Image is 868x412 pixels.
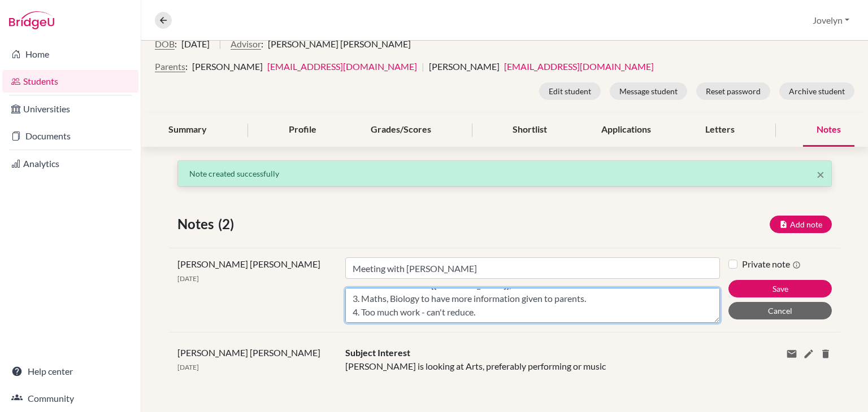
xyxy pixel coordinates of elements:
img: Bridge-U [9,11,54,29]
a: Home [2,43,138,65]
button: Advisor [231,37,261,51]
button: Save [728,280,832,297]
div: Summary [155,113,220,147]
button: Edit student [539,82,601,100]
span: [PERSON_NAME] [PERSON_NAME] [268,37,411,51]
button: Add note [770,216,832,233]
div: Applications [588,113,665,147]
button: Cancel [728,302,832,319]
button: DOB [155,37,175,51]
span: : [175,37,177,51]
div: Profile [275,113,330,147]
a: Students [2,70,138,93]
a: [EMAIL_ADDRESS][DOMAIN_NAME] [267,61,417,72]
span: | [422,61,424,72]
button: Jovelyn [808,10,854,31]
span: Subject Interest [345,347,410,358]
span: × [817,166,824,182]
span: (2) [218,214,238,234]
span: [PERSON_NAME] [PERSON_NAME] [177,258,320,269]
span: : [261,37,263,51]
a: [EMAIL_ADDRESS][DOMAIN_NAME] [504,61,654,72]
div: Grades/Scores [357,113,445,147]
button: Message student [610,82,687,100]
span: : [185,60,188,73]
span: [PERSON_NAME] [192,61,263,72]
div: Letters [692,113,748,147]
span: [PERSON_NAME] [429,61,500,72]
p: Note created successfully [189,168,820,179]
span: [PERSON_NAME] [PERSON_NAME] [177,347,320,358]
a: Help center [2,360,138,383]
button: Parents [155,60,185,73]
span: [DATE] [177,363,199,371]
div: [PERSON_NAME] is looking at Arts, preferably performing or music [337,346,728,373]
label: Private note [742,257,801,271]
button: Archive student [779,82,854,100]
button: Reset password [696,82,770,100]
span: [DATE] [181,37,210,51]
button: Close [817,168,824,181]
input: Note title (required) [345,257,720,279]
a: Documents [2,125,138,147]
a: Analytics [2,152,138,175]
a: Universities [2,98,138,120]
div: Notes [803,113,854,147]
a: Community [2,387,138,410]
div: Shortlist [499,113,561,147]
span: [DATE] [177,274,199,283]
span: | [219,37,222,60]
span: Notes [177,214,218,234]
